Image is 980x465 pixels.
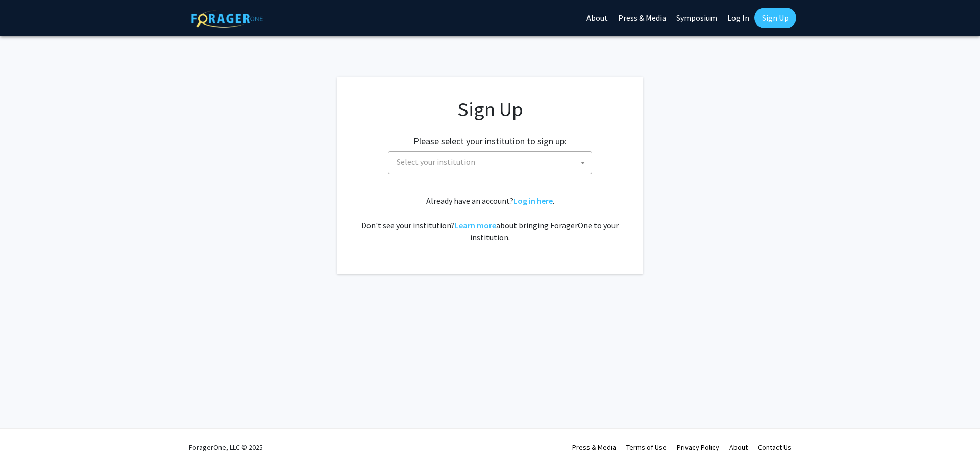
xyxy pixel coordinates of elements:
[357,97,623,121] h1: Sign Up
[758,443,791,452] a: Contact Us
[388,151,592,174] span: Select your institution
[729,443,748,452] a: About
[677,443,719,452] a: Privacy Policy
[357,194,623,243] div: Already have an account? . Don't see your institution? about bringing ForagerOne to your institut...
[191,10,263,28] img: ForagerOne Logo
[189,429,263,465] div: ForagerOne, LLC © 2025
[393,152,592,173] span: Select your institution
[572,443,616,452] a: Press & Media
[397,157,475,167] span: Select your institution
[754,8,796,28] a: Sign Up
[626,443,667,452] a: Terms of Use
[513,195,553,206] a: Log in here
[413,136,567,147] h2: Please select your institution to sign up:
[455,220,496,230] a: Learn more about bringing ForagerOne to your institution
